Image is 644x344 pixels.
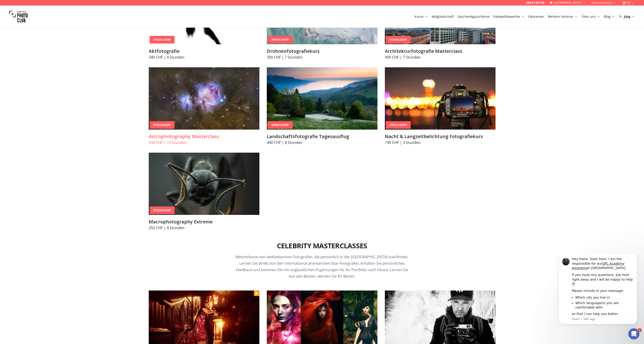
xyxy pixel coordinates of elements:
p: Message from Osan, sent 16h ago [20,63,82,67]
img: Profile image for Osan [10,4,18,11]
h3: Macrophotography Extreme [149,219,259,225]
a: Astrophotography MasterclassSpezialisiertAstrophotography Masterclass590 CHF | 10 Stunden [149,67,259,145]
a: Mitgliedschaft [432,14,454,19]
img: Nacht & Langzeitbelichtung Fotografiekurs [385,67,496,130]
button: Mitgliedschaft [430,13,456,20]
div: Spezialisiert [150,121,175,129]
div: If you have any questions, ask here right away and I will be happy to help 😊 [20,18,82,32]
img: Swiss photo club [9,7,28,26]
div: Spezialisiert [150,207,175,214]
div: Jürg [619,14,635,19]
h3: Aktfotografie [149,48,259,54]
li: Which city you live in [24,41,82,45]
p: 190 CHF | 3 Stunden [385,140,496,145]
h3: Drohnenfotografiekurs [267,48,377,54]
a: Fotowettbewerbe [493,14,524,19]
img: Landschaftsfotografie Tagesausflug [267,67,377,130]
button: Weitere Services [546,13,580,20]
span: 2 [638,328,641,332]
iframe: Intercom live chat [628,328,639,339]
a: Kurse [415,14,428,19]
div: Spezialisiert [386,36,411,44]
button: Blog [602,13,617,20]
a: Nacht & Langzeitbelichtung FotografiekursSpezialisiertNacht & Langzeitbelichtung Fotografiekurs19... [385,67,496,145]
h3: Architekturfotografie Masterclass [385,48,496,54]
button: Kurse [413,13,430,20]
h3: Astrophotography Masterclass [149,133,259,140]
div: Spezialisiert [386,121,411,129]
a: Macrophotography ExtremeSpezialisiertMacrophotography Extreme250 CHF | 4 Stunden [149,153,259,231]
div: Spezialisiert [268,36,293,44]
p: 440 CHF | 8 Stunden [267,140,377,145]
span: Meisterkurse von weltbekannten Fotografen, die persönlich in der [GEOGRAPHIC_DATA] stattfinden. L... [235,254,409,279]
div: Hey there. Osan here, I am the responsible for our in [GEOGRAPHIC_DATA]. [20,3,82,16]
img: Macrophotography Extreme [149,153,259,215]
div: Spezialisiert [150,36,175,44]
div: Please include in your message: [20,34,82,39]
h3: Landschaftsfotografie Tagesausflug [267,133,377,140]
a: 058 51 00 270 [526,1,544,5]
h2: Celebrity Masterclasses [277,242,367,250]
button: Fotoreisen [526,13,546,20]
a: Landschaftsfotografie TagesausflugSpezialisiertLandschaftsfotografie Tagesausflug440 CHF | 8 Stunden [267,67,377,145]
h3: Nacht & Langzeitbelichtung Fotografiekurs [385,133,496,140]
div: Spezialisiert [268,121,293,129]
p: 390 CHF | 7 Stunden [267,54,377,60]
a: Blog [604,14,615,19]
a: Geschenkgutscheine [457,14,490,19]
button: Über uns [580,13,602,20]
p: 250 CHF | 4 Stunden [149,225,259,231]
button: Geschenkgutscheine [456,13,491,20]
p: 590 CHF | 10 Stunden [149,140,259,145]
p: 340 CHF | 4 Stunden [149,54,259,60]
img: Astrophotography Masterclass [149,67,259,130]
button: Fotowettbewerbe [491,13,526,20]
a: Weitere Services [548,14,578,19]
iframe: Intercom notifications message [552,254,644,327]
div: Message content [20,3,82,62]
a: Fotoreisen [528,14,544,19]
li: Which language(s) you are comfortable with [24,47,82,55]
a: Über uns [582,14,600,19]
div: so that I can help you better. [20,57,82,62]
p: 490 CHF | 7 Stunden [385,54,496,60]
